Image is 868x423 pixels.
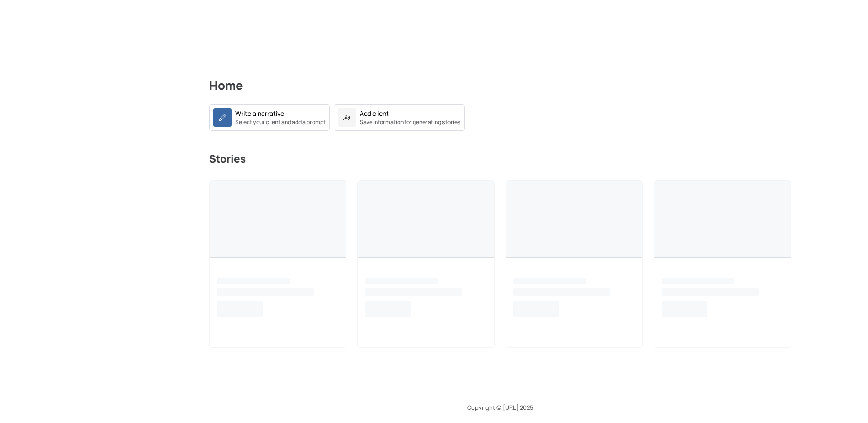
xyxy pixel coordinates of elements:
h3: Stories [209,153,791,169]
a: Write a narrativeSelect your client and add a prompt [209,104,330,131]
a: Add clientSave information for generating stories [334,112,465,121]
div: Write a narrative [235,108,284,118]
small: Save information for generating stories [360,118,461,126]
a: Write a narrativeSelect your client and add a prompt [209,112,330,121]
div: Add client [360,108,389,118]
span: Copyright © [URL] 2025 [467,403,533,412]
a: Add clientSave information for generating stories [334,104,465,131]
h2: Home [209,79,791,97]
small: Select your client and add a prompt [235,118,326,126]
